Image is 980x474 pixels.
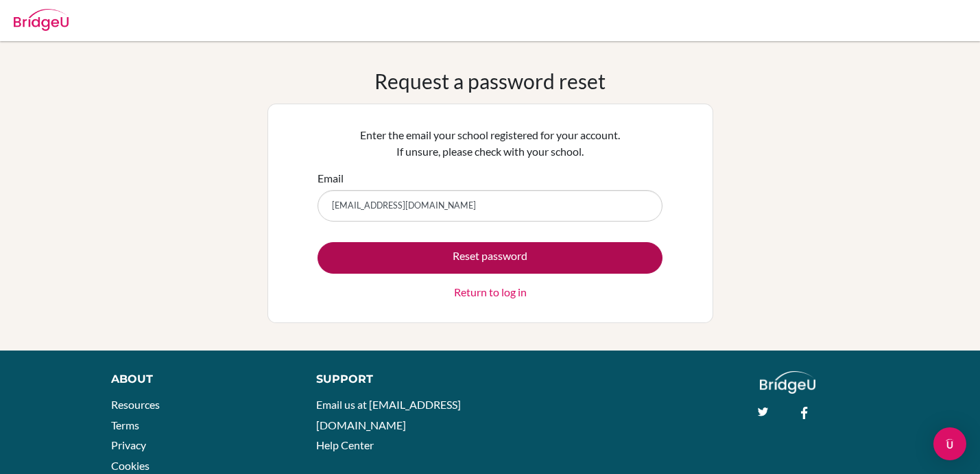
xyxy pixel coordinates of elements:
div: Open Intercom Messenger [933,427,966,460]
a: Privacy [111,438,146,451]
a: Email us at [EMAIL_ADDRESS][DOMAIN_NAME] [316,398,461,431]
button: Reset password [318,242,662,274]
a: Return to log in [454,284,527,300]
a: Help Center [316,438,374,451]
img: Bridge-U [14,9,69,31]
div: About [111,371,285,388]
img: logo_white@2x-f4f0deed5e89b7ecb1c2cc34c3e3d731f90f0f143d5ea2071677605dd97b5244.png [760,371,815,394]
h1: Request a password reset [374,69,606,93]
p: Enter the email your school registered for your account. If unsure, please check with your school. [318,127,662,160]
a: Terms [111,418,139,431]
div: Support [316,371,477,388]
a: Resources [111,398,160,411]
label: Email [318,170,344,187]
a: Cookies [111,459,150,472]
